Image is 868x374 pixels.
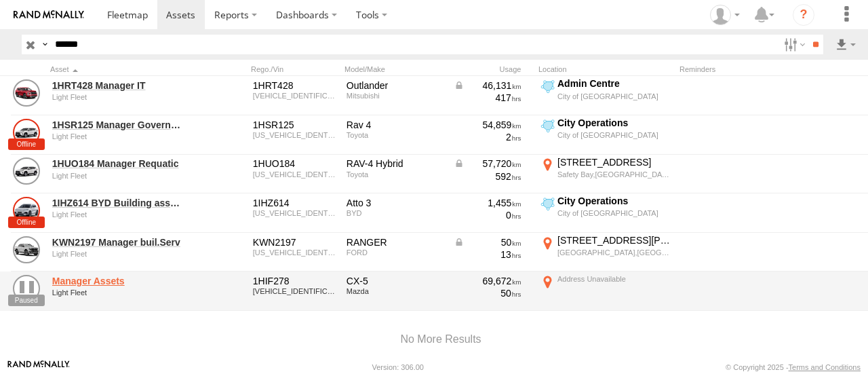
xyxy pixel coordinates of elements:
div: 1,455 [454,197,521,209]
div: RANGER [347,236,444,248]
div: Atto 3 [347,197,444,209]
div: KWN2197 [253,236,337,248]
label: Click to View Current Location [538,156,674,193]
div: City of [GEOGRAPHIC_DATA] [557,92,672,101]
label: Click to View Current Location [538,273,674,310]
div: undefined [52,132,184,141]
div: undefined [52,250,184,258]
div: Version: 306.00 [372,363,424,371]
div: MNACMFF60SW357660 [253,248,337,257]
div: undefined [52,172,184,180]
div: Outlander [347,79,444,92]
div: JTMRW3FVX0D570025 [253,131,337,139]
div: 1HRT428 [253,79,337,92]
div: 592 [454,170,521,183]
div: JMFXTGM4WNZ020193 [253,92,337,100]
div: RAV-4 Hybrid [347,157,444,170]
a: View Asset Details [13,197,40,224]
div: 1HUO184 [253,157,337,170]
div: 1IHZ614 [253,197,337,209]
div: City of [GEOGRAPHIC_DATA] [557,130,672,140]
div: 2 [454,131,521,143]
div: Mazda [347,287,444,295]
a: 1HRT428 Manager IT [52,79,184,92]
div: Data from Vehicle CANbus [454,236,521,248]
label: Search Filter Options [778,35,808,54]
div: 1HIF278 [253,275,337,287]
div: JTMBW3FVX0D171925 [253,170,337,179]
div: 0 [454,209,521,221]
a: Terms and Conditions [789,363,861,371]
div: Location [538,64,674,74]
label: Click to View Current Location [538,234,674,271]
div: Model/Make [344,64,446,74]
div: 50 [454,287,521,299]
label: Click to View Current Location [538,195,674,231]
a: View Asset Details [13,236,40,263]
a: KWN2197 Manager buil.Serv [52,236,184,248]
a: Visit our Website [7,360,70,374]
div: Click to Sort [50,64,186,74]
div: Data from Vehicle CANbus [454,157,521,170]
div: City of [GEOGRAPHIC_DATA] [557,208,672,218]
div: undefined [52,93,184,101]
div: LGXCE4CB3R2122407 [253,209,337,217]
label: Click to View Current Location [538,77,674,114]
a: View Asset Details [13,157,40,185]
div: [STREET_ADDRESS][PERSON_NAME] [557,234,672,246]
div: [GEOGRAPHIC_DATA],[GEOGRAPHIC_DATA] [557,248,672,257]
div: Reminders [679,64,781,74]
div: 54,859 [454,119,521,131]
div: CX-5 [347,275,444,287]
div: BYD [347,209,444,217]
div: © Copyright 2025 - [726,363,861,371]
div: Usage [452,64,533,74]
div: Andrew Fisher [705,5,745,25]
a: 1HSR125 Manager Governance [52,119,184,131]
div: Rav 4 [347,119,444,131]
div: City Operations [557,195,672,207]
label: Export results as... [834,35,857,54]
div: Admin Centre [557,77,672,90]
img: rand-logo.svg [14,10,84,20]
div: undefined [52,210,184,219]
div: FORD [347,248,444,257]
div: 1HSR125 [253,119,337,131]
label: Click to View Current Location [538,117,674,153]
i: ? [793,4,814,26]
div: JM0KF2W7A00672402 [253,287,337,295]
div: Data from Vehicle CANbus [454,79,521,92]
a: View Asset Details [13,119,40,146]
div: 69,672 [454,275,521,287]
label: Search Query [39,35,50,54]
a: View Asset Details [13,275,40,302]
div: City Operations [557,117,672,129]
a: Manager Assets [52,275,184,287]
div: Toyota [347,131,444,139]
a: View Asset Details [13,79,40,107]
a: 1IHZ614 BYD Building assets Manager [52,197,184,209]
div: Rego./Vin [251,64,339,74]
div: Safety Bay,[GEOGRAPHIC_DATA] [557,170,672,179]
div: 417 [454,92,521,104]
a: 1HUO184 Manager Requatic [52,157,184,170]
div: Mitsubishi [347,92,444,100]
div: undefined [52,288,184,297]
div: [STREET_ADDRESS] [557,156,672,168]
div: Toyota [347,170,444,179]
div: 13 [454,248,521,261]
